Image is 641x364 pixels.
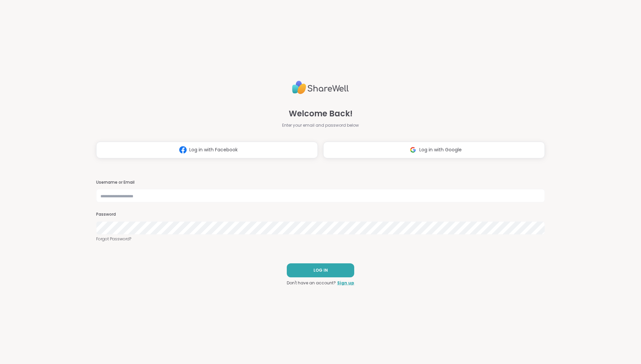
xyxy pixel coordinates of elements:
a: Sign up [337,280,354,286]
button: Log in with Google [323,142,545,158]
button: LOG IN [287,263,354,277]
span: Welcome Back! [289,108,353,120]
h3: Username or Email [96,180,545,185]
img: ShareWell Logomark [177,144,189,156]
span: LOG IN [313,267,328,273]
a: Forgot Password? [96,236,545,242]
span: Log in with Google [419,146,462,153]
button: Log in with Facebook [96,142,318,158]
span: Enter your email and password below [282,122,359,128]
img: ShareWell Logo [292,78,349,97]
span: Log in with Facebook [189,146,238,153]
span: Don't have an account? [287,280,336,286]
img: ShareWell Logomark [407,144,419,156]
h3: Password [96,212,545,217]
